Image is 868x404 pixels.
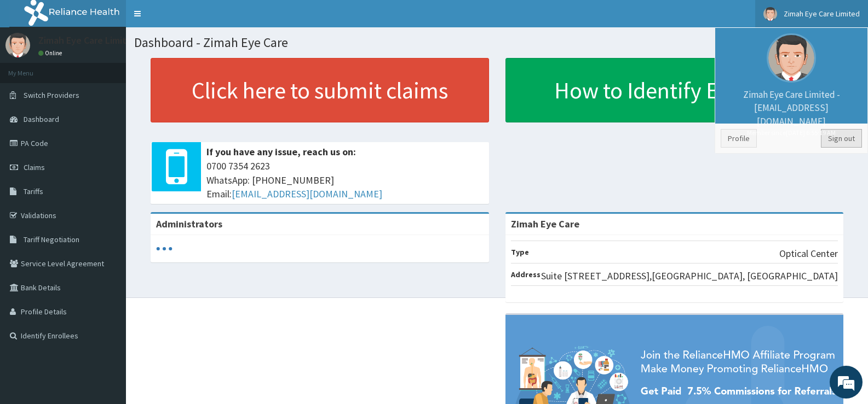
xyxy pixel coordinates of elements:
a: Online [38,49,65,57]
a: How to Identify Enrollees [505,58,844,122]
p: Zimah Eye Care Limited - [EMAIL_ADDRESS][DOMAIN_NAME] [721,88,862,137]
small: Member since [DATE] 6:55:19 AM [721,128,862,137]
b: If you have any issue, reach us on: [206,145,356,158]
img: User Image [767,33,816,83]
span: Zimah Eye Care Limited [784,9,860,19]
img: User Image [5,33,30,57]
b: Type [511,247,529,257]
span: 0700 7354 2623 WhatsApp: [PHONE_NUMBER] Email: [206,159,484,201]
p: Suite [STREET_ADDRESS],[GEOGRAPHIC_DATA], [GEOGRAPHIC_DATA] [541,269,838,283]
b: Administrators [156,218,222,230]
p: Optical Center [779,247,838,261]
span: Tariff Negotiation [24,235,79,244]
a: Click here to submit claims [151,58,489,122]
span: Dashboard [24,114,59,124]
p: Zimah Eye Care Limited [38,36,137,45]
span: Tariffs [24,186,43,196]
b: Address [511,270,541,279]
a: Profile [721,129,757,148]
svg: audio-loading [156,241,173,257]
img: User Image [763,7,777,21]
a: [EMAIL_ADDRESS][DOMAIN_NAME] [232,188,382,200]
strong: Zimah Eye Care [511,218,579,230]
a: Sign out [821,129,862,148]
h1: Dashboard - Zimah Eye Care [134,36,860,50]
span: Claims [24,162,45,172]
span: Switch Providers [24,90,79,100]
